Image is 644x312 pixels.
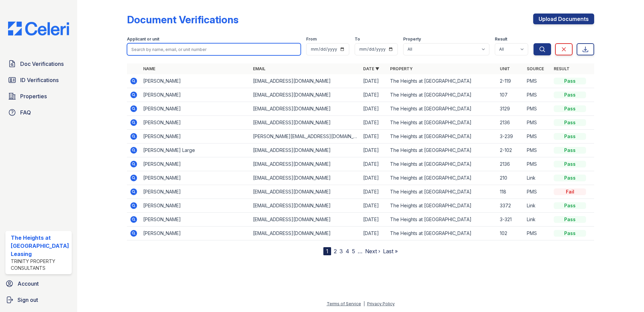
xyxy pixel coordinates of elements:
[250,88,360,102] td: [EMAIL_ADDRESS][DOMAIN_NAME]
[524,88,551,102] td: PMS
[3,22,74,35] img: CE_Logo_Blue-a8612792a0a2168367f1c8372b55b34899dd931a85d93a1a3d3e32e68fde9ad4.png
[127,43,301,55] input: Search by name, email, or unit number
[495,36,507,42] label: Result
[250,171,360,185] td: [EMAIL_ADDRESS][DOMAIN_NAME]
[554,147,586,154] div: Pass
[524,74,551,88] td: PMS
[497,144,524,157] td: 2-102
[5,57,72,71] a: Doc Verifications
[387,102,497,116] td: The Heights at [GEOGRAPHIC_DATA]
[323,247,331,255] div: 1
[524,130,551,144] td: PMS
[524,157,551,171] td: PMS
[367,301,395,306] a: Privacy Policy
[140,171,251,185] td: [PERSON_NAME]
[360,213,387,227] td: [DATE]
[387,130,497,144] td: The Heights at [GEOGRAPHIC_DATA]
[140,102,251,116] td: [PERSON_NAME]
[250,74,360,88] td: [EMAIL_ADDRESS][DOMAIN_NAME]
[497,88,524,102] td: 107
[140,199,251,213] td: [PERSON_NAME]
[524,171,551,185] td: Link
[127,36,159,42] label: Applicant or unit
[358,247,362,255] span: …
[360,116,387,130] td: [DATE]
[497,213,524,227] td: 3-321
[524,144,551,157] td: PMS
[360,185,387,199] td: [DATE]
[527,66,544,71] a: Source
[554,216,586,223] div: Pass
[250,199,360,213] td: [EMAIL_ADDRESS][DOMAIN_NAME]
[554,66,570,71] a: Result
[140,157,251,171] td: [PERSON_NAME]
[20,76,59,84] span: ID Verifications
[363,66,379,71] a: Date ▼
[524,102,551,116] td: PMS
[352,248,355,255] a: 5
[250,213,360,227] td: [EMAIL_ADDRESS][DOMAIN_NAME]
[140,74,251,88] td: [PERSON_NAME]
[497,102,524,116] td: 3129
[387,144,497,157] td: The Heights at [GEOGRAPHIC_DATA]
[387,213,497,227] td: The Heights at [GEOGRAPHIC_DATA]
[253,66,265,71] a: Email
[20,60,64,68] span: Doc Verifications
[306,36,317,42] label: From
[140,185,251,199] td: [PERSON_NAME]
[250,102,360,116] td: [EMAIL_ADDRESS][DOMAIN_NAME]
[334,248,337,255] a: 2
[360,157,387,171] td: [DATE]
[554,202,586,209] div: Pass
[554,92,586,98] div: Pass
[250,130,360,144] td: [PERSON_NAME][EMAIL_ADDRESS][DOMAIN_NAME]
[20,92,47,100] span: Properties
[387,88,497,102] td: The Heights at [GEOGRAPHIC_DATA]
[18,296,38,304] span: Sign out
[554,133,586,140] div: Pass
[554,230,586,237] div: Pass
[497,185,524,199] td: 118
[250,157,360,171] td: [EMAIL_ADDRESS][DOMAIN_NAME]
[346,248,349,255] a: 4
[387,185,497,199] td: The Heights at [GEOGRAPHIC_DATA]
[3,277,74,290] a: Account
[3,293,74,307] a: Sign out
[127,14,238,26] div: Document Verifications
[363,301,365,306] div: |
[11,234,69,258] div: The Heights at [GEOGRAPHIC_DATA] Leasing
[403,36,421,42] label: Property
[387,157,497,171] td: The Heights at [GEOGRAPHIC_DATA]
[140,213,251,227] td: [PERSON_NAME]
[18,280,39,288] span: Account
[365,248,380,255] a: Next ›
[360,199,387,213] td: [DATE]
[554,175,586,181] div: Pass
[554,161,586,167] div: Pass
[497,157,524,171] td: 2136
[497,116,524,130] td: 2136
[327,301,361,306] a: Terms of Service
[554,105,586,112] div: Pass
[497,199,524,213] td: 3372
[5,89,72,103] a: Properties
[524,185,551,199] td: PMS
[524,116,551,130] td: PMS
[387,171,497,185] td: The Heights at [GEOGRAPHIC_DATA]
[5,73,72,87] a: ID Verifications
[497,227,524,240] td: 102
[11,258,69,271] div: Trinity Property Consultants
[20,108,31,116] span: FAQ
[500,66,510,71] a: Unit
[143,66,155,71] a: Name
[140,116,251,130] td: [PERSON_NAME]
[554,188,586,195] div: Fail
[340,248,343,255] a: 3
[5,106,72,119] a: FAQ
[360,144,387,157] td: [DATE]
[140,130,251,144] td: [PERSON_NAME]
[387,116,497,130] td: The Heights at [GEOGRAPHIC_DATA]
[387,74,497,88] td: The Heights at [GEOGRAPHIC_DATA]
[383,248,398,255] a: Last »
